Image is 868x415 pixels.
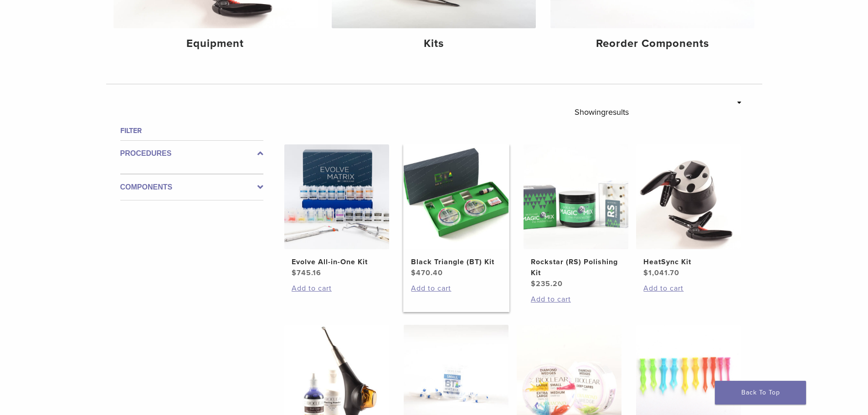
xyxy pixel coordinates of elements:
bdi: 235.20 [531,279,563,288]
a: Add to cart: “Black Triangle (BT) Kit” [411,283,501,294]
span: $ [643,268,648,277]
h2: Rockstar (RS) Polishing Kit [531,256,621,278]
h2: HeatSync Kit [643,256,734,267]
a: Rockstar (RS) Polishing KitRockstar (RS) Polishing Kit $235.20 [523,144,629,289]
a: HeatSync KitHeatSync Kit $1,041.70 [636,144,742,278]
label: Components [120,182,263,193]
img: HeatSync Kit [636,144,741,249]
a: Add to cart: “HeatSync Kit” [643,283,734,294]
img: Evolve All-in-One Kit [284,144,389,249]
a: Back To Top [715,381,806,405]
bdi: 745.16 [292,268,321,277]
img: Rockstar (RS) Polishing Kit [524,144,628,249]
a: Add to cart: “Rockstar (RS) Polishing Kit” [531,294,621,305]
h2: Evolve All-in-One Kit [292,256,382,267]
h2: Black Triangle (BT) Kit [411,256,501,267]
a: Black Triangle (BT) KitBlack Triangle (BT) Kit $470.40 [403,144,509,278]
span: $ [292,268,297,277]
label: Procedures [120,148,263,159]
span: $ [531,279,536,288]
h4: Kits [339,36,529,52]
h4: Filter [120,125,263,136]
img: Black Triangle (BT) Kit [404,144,508,249]
bdi: 1,041.70 [643,268,679,277]
h4: Reorder Components [558,36,747,52]
a: Add to cart: “Evolve All-in-One Kit” [292,283,382,294]
h4: Equipment [121,36,310,52]
bdi: 470.40 [411,268,443,277]
span: $ [411,268,416,277]
a: Evolve All-in-One KitEvolve All-in-One Kit $745.16 [284,144,390,278]
p: Showing results [575,102,629,122]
